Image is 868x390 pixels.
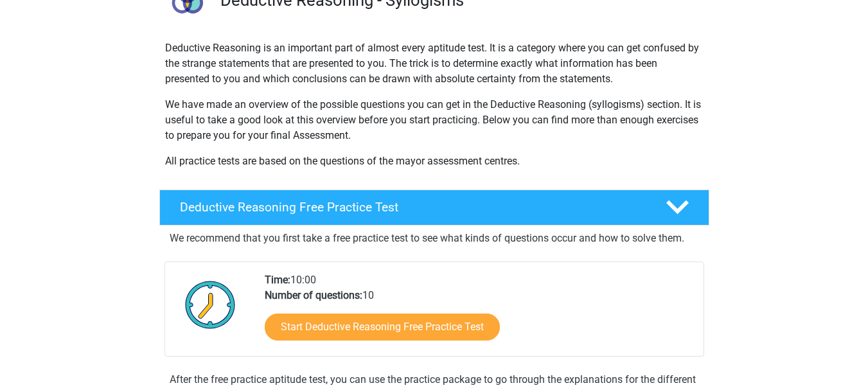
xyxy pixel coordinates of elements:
div: 10:00 10 [255,272,703,356]
p: Deductive Reasoning is an important part of almost every aptitude test. It is a category where yo... [165,40,704,87]
p: All practice tests are based on the questions of the mayor assessment centres. [165,154,704,169]
p: We have made an overview of the possible questions you can get in the Deductive Reasoning (syllog... [165,97,704,143]
img: Clock [178,272,243,337]
b: Time: [265,274,290,286]
h4: Deductive Reasoning Free Practice Test [180,200,645,215]
a: Deductive Reasoning Free Practice Test [154,190,714,226]
b: Number of questions: [265,289,362,301]
p: We recommend that you first take a free practice test to see what kinds of questions occur and ho... [170,231,699,246]
a: Start Deductive Reasoning Free Practice Test [265,314,500,341]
